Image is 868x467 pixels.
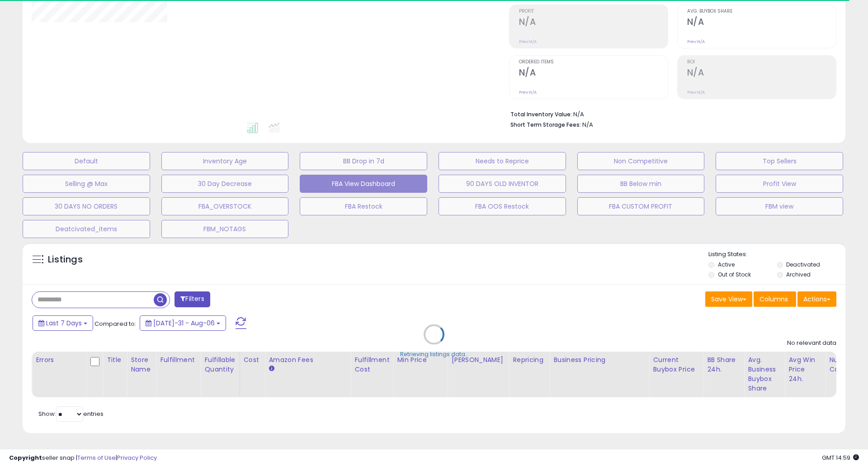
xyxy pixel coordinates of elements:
[23,175,150,193] button: Selling @ Max
[519,17,668,29] h2: N/A
[161,220,289,238] button: FBM_NOTAGS
[577,197,705,215] button: FBA CUSTOM PROFIT
[161,197,289,215] button: FBA_OVERSTOCK
[519,60,668,65] span: Ordered Items
[519,9,668,14] span: Profit
[519,39,537,44] small: Prev: N/A
[687,67,836,80] h2: N/A
[577,175,705,193] button: BB Below min
[9,454,157,462] div: seller snap | |
[582,120,593,129] span: N/A
[23,220,150,238] button: Deatcivated_items
[439,197,566,215] button: FBA OOS Restock
[687,17,836,29] h2: N/A
[510,121,581,129] b: Short Term Storage Fees:
[519,90,537,95] small: Prev: N/A
[687,9,836,14] span: Avg. Buybox Share
[439,175,566,193] button: 90 DAYS OLD INVENTOR
[23,152,150,170] button: Default
[510,110,572,118] b: Total Inventory Value:
[117,453,157,462] a: Privacy Policy
[687,39,705,44] small: Prev: N/A
[519,67,668,80] h2: N/A
[300,197,427,215] button: FBA Restock
[9,453,42,462] strong: Copyright
[300,175,427,193] button: FBA View Dashboard
[77,453,116,462] a: Terms of Use
[577,152,705,170] button: Non Competitive
[716,175,843,193] button: Profit View
[716,152,843,170] button: Top Sellers
[510,108,830,119] li: N/A
[822,453,859,462] span: 2025-08-14 14:59 GMT
[161,175,289,193] button: 30 Day Decrease
[716,197,843,215] button: FBM view
[687,60,836,65] span: ROI
[300,152,427,170] button: BB Drop in 7d
[400,350,468,358] div: Retrieving listings data..
[687,90,705,95] small: Prev: N/A
[439,152,566,170] button: Needs to Reprice
[23,197,150,215] button: 30 DAYS NO ORDERS
[161,152,289,170] button: Inventory Age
